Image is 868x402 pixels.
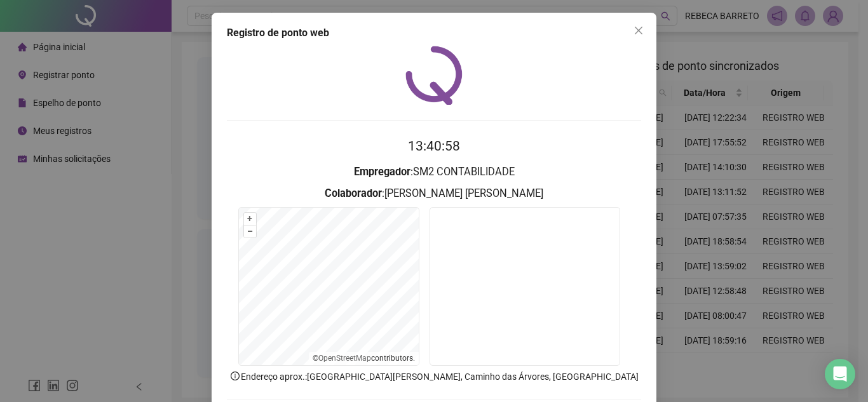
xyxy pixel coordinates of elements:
[244,213,256,225] button: +
[227,370,641,384] p: Endereço aprox. : [GEOGRAPHIC_DATA][PERSON_NAME], Caminho das Árvores, [GEOGRAPHIC_DATA]
[325,187,382,199] strong: Colaborador
[227,164,641,180] h3: : SM2 CONTABILIDADE
[244,225,256,238] button: –
[405,46,463,105] img: QRPoint
[229,370,241,382] span: info-circle
[634,25,644,36] span: close
[825,359,855,389] div: Open Intercom Messenger
[227,25,641,41] div: Registro de ponto web
[227,185,641,202] h3: : [PERSON_NAME] [PERSON_NAME]
[408,138,460,154] time: 13:40:58
[318,354,371,363] a: OpenStreetMap
[628,20,649,41] button: Close
[313,354,415,363] li: © contributors.
[354,166,410,178] strong: Empregador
